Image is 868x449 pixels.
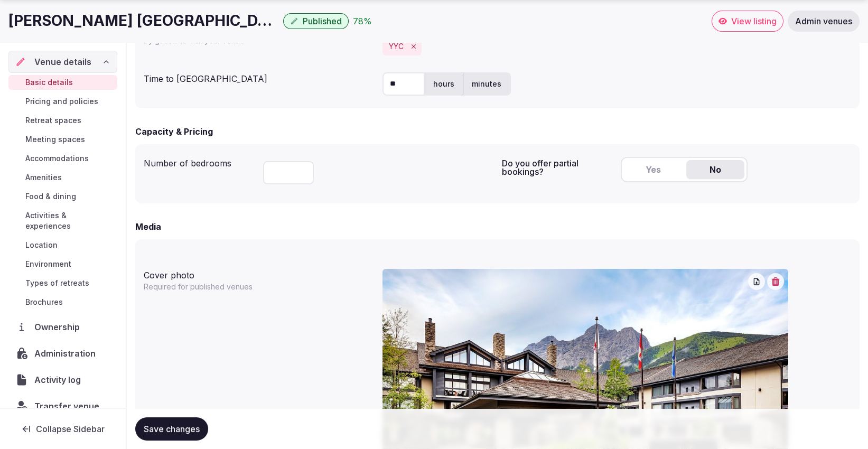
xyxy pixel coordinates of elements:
span: Accommodations [25,153,89,164]
button: YYC [389,41,404,52]
span: Administration [34,347,100,360]
span: Venue details [34,55,91,68]
button: Transfer venue [8,395,117,417]
a: Basic details [8,75,117,90]
h2: Capacity & Pricing [135,125,213,138]
h2: Media [135,220,161,233]
button: No [686,160,744,179]
div: Cover photo [144,265,374,282]
button: 78% [353,15,372,27]
a: Ownership [8,316,117,338]
a: Environment [8,257,117,272]
span: Amenities [25,172,62,183]
label: Do you offer partial bookings? [502,159,613,176]
a: View listing [712,11,783,32]
p: Required for published venues [144,282,279,292]
button: Remove YYC [408,41,419,52]
span: Activities & experiences [25,210,113,231]
button: Collapse Sidebar [8,417,117,441]
span: Location [25,240,58,250]
span: Pricing and policies [25,96,98,107]
span: Transfer venue [34,400,99,413]
button: Yes [624,160,682,179]
span: Types of retreats [25,278,89,288]
div: 78 % [353,15,372,27]
span: Basic details [25,77,73,88]
a: Pricing and policies [8,94,117,109]
a: Activities & experiences [8,208,117,233]
span: Environment [25,259,71,269]
a: Food & dining [8,189,117,204]
span: Published [303,16,342,26]
button: Published [283,13,349,29]
span: Admin venues [795,16,852,26]
a: Brochures [8,295,117,310]
span: Brochures [25,297,63,307]
a: Retreat spaces [8,113,117,128]
h1: [PERSON_NAME] [GEOGRAPHIC_DATA] [8,11,279,31]
label: minutes [463,70,510,98]
span: Save changes [144,424,200,434]
div: Time to [GEOGRAPHIC_DATA] [144,68,374,85]
a: Accommodations [8,151,117,166]
a: Admin venues [788,11,860,32]
span: Ownership [34,321,84,333]
span: Activity log [34,373,85,386]
a: Location [8,238,117,252]
a: Types of retreats [8,276,117,291]
label: hours [425,70,463,98]
a: Meeting spaces [8,132,117,147]
span: Meeting spaces [25,134,85,145]
div: Number of bedrooms [144,153,255,170]
a: Amenities [8,170,117,185]
button: Save changes [135,417,208,441]
span: Food & dining [25,191,76,202]
span: View listing [731,16,777,26]
span: Collapse Sidebar [36,424,105,434]
span: Retreat spaces [25,115,81,126]
a: Activity log [8,369,117,391]
a: Administration [8,342,117,364]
